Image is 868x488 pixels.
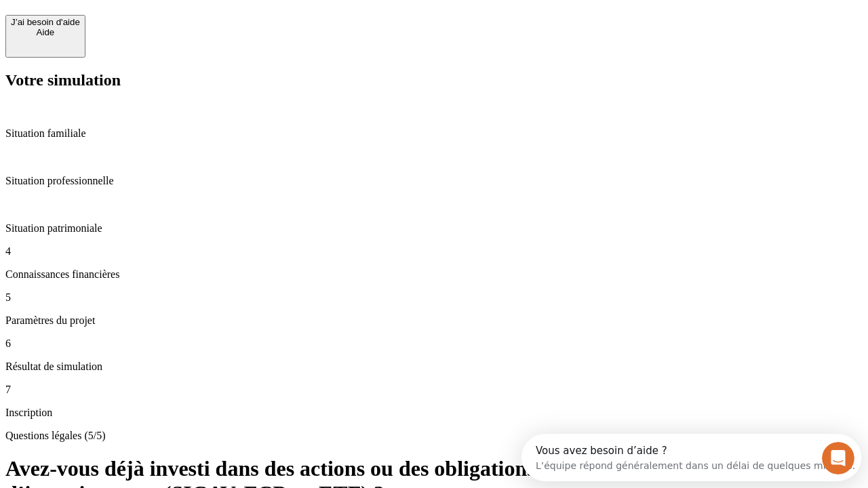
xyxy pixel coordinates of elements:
[5,268,863,281] p: Connaissances financières
[5,407,863,419] p: Inscription
[14,22,334,37] div: L’équipe répond généralement dans un délai de quelques minutes.
[14,12,334,22] div: Vous avez besoin d’aide ?
[5,338,863,350] p: 6
[5,127,863,140] p: Situation familiale
[5,71,863,89] h2: Votre simulation
[5,384,863,396] p: 7
[11,17,80,27] div: J’ai besoin d'aide
[5,291,863,304] p: 5
[11,27,80,37] div: Aide
[5,5,374,43] div: Ouvrir le Messenger Intercom
[5,245,863,258] p: 4
[5,175,863,187] p: Situation professionnelle
[5,222,863,235] p: Situation patrimoniale
[5,430,863,442] p: Questions légales (5/5)
[5,314,863,327] p: Paramètres du projet
[521,434,861,481] iframe: Intercom live chat discovery launcher
[5,361,863,373] p: Résultat de simulation
[5,15,85,58] button: J’ai besoin d'aideAide
[822,442,854,474] iframe: Intercom live chat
